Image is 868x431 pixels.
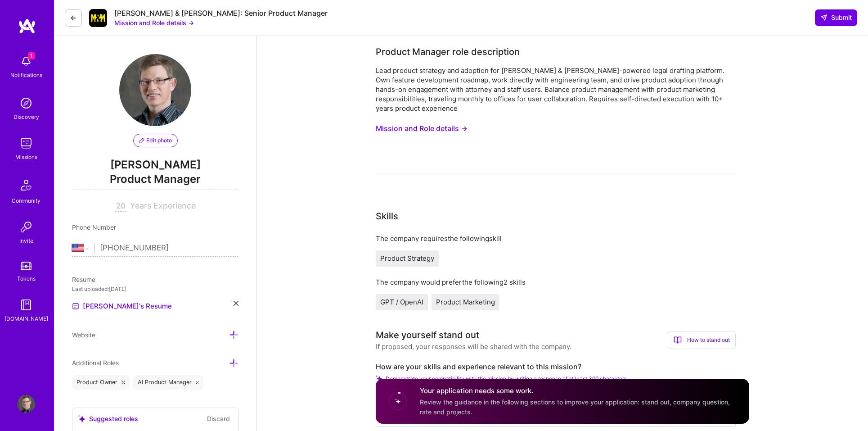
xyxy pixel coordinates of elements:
[72,303,79,310] img: Resume
[668,331,736,349] div: How to stand out
[15,174,37,196] img: Community
[72,158,238,172] span: [PERSON_NAME]
[19,236,33,245] div: Invite
[376,277,736,287] div: The company would prefer the following 2 skills
[70,14,77,22] i: icon LeftArrowDark
[17,395,35,413] img: User Avatar
[139,138,144,143] i: icon PencilPurple
[10,70,42,80] div: Notifications
[376,120,468,137] button: Mission and Role details →
[376,328,479,342] div: Make yourself stand out
[13,112,39,122] div: Discovery
[72,276,95,283] span: Resume
[420,399,730,416] span: Review the guidance in the following sections to improve your application: stand out, company que...
[15,395,37,413] a: User Avatar
[820,13,852,22] span: Submit
[376,375,382,381] i: Check
[18,18,36,34] img: logo
[119,54,191,126] img: User Avatar
[674,336,682,344] i: icon BookOpen
[133,375,204,390] div: AI Product Manager
[72,223,116,231] span: Phone Number
[376,362,736,372] label: How are your skills and experience relevant to this mission?
[204,413,233,424] button: Discard
[17,274,36,283] div: Tokens
[820,14,828,21] i: icon SendLight
[380,254,434,263] span: Product Strategy
[420,386,738,396] h4: Your application needs some work.
[436,298,495,306] span: Product Marketing
[28,52,35,59] span: 1
[380,298,423,306] span: GPT / OpenAI
[114,9,328,18] div: [PERSON_NAME] & [PERSON_NAME]: Senior Product Manager
[78,415,85,422] i: icon SuggestedTeams
[17,134,35,152] img: teamwork
[196,381,199,384] i: icon Close
[130,201,196,210] span: Years Experience
[72,172,238,190] span: Product Manager
[21,262,31,270] img: tokens
[115,201,126,212] input: XX
[386,375,628,382] span: Demonstrate your compatibility with the mission by writing a response of at least 300 characters.
[376,234,736,243] div: The company requires the following skill
[376,342,571,351] div: If proposed, your responses will be shared with the company.
[121,381,125,384] i: icon Close
[15,152,37,162] div: Missions
[376,209,398,223] div: Skills
[376,45,520,59] div: Product Manager role description
[72,284,238,294] div: Last uploaded: [DATE]
[72,375,130,390] div: Product Owner
[4,314,48,323] div: [DOMAIN_NAME]
[89,9,107,27] img: Company Logo
[72,359,119,367] span: Additional Roles
[17,296,35,314] img: guide book
[139,136,172,145] span: Edit photo
[114,18,194,27] button: Mission and Role details →
[133,134,178,147] button: Edit photo
[72,331,95,339] span: Website
[815,9,857,26] button: Submit
[234,301,238,306] i: icon Close
[376,66,736,113] div: Lead product strategy and adoption for [PERSON_NAME] & [PERSON_NAME]-powered legal drafting platf...
[17,218,35,236] img: Invite
[72,301,172,312] a: [PERSON_NAME]'s Resume
[78,414,138,423] div: Suggested roles
[100,235,238,261] input: +1 (000) 000-0000
[12,196,40,205] div: Community
[17,94,35,112] img: discovery
[17,52,35,70] img: bell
